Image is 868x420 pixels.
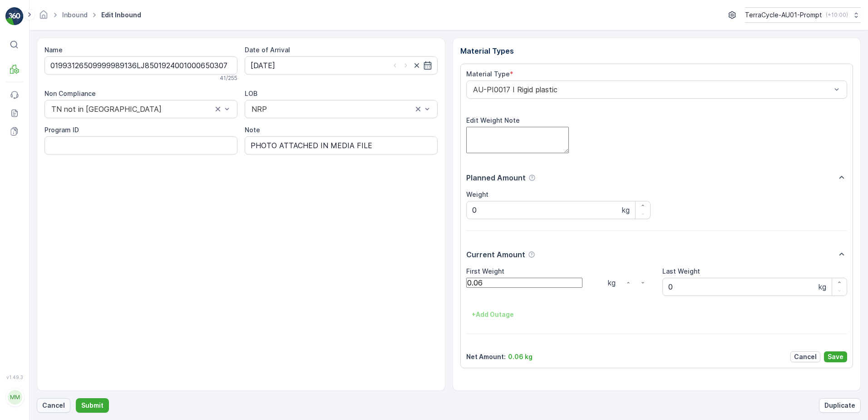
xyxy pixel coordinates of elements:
label: First Weight [466,267,504,275]
input: dd/mm/yyyy [245,56,438,75]
p: Duplicate [824,401,855,410]
div: MM [8,390,22,405]
a: Homepage [39,13,49,21]
p: kg [608,277,616,288]
p: TerraCycle-AU01-Prompt [745,10,822,20]
p: + Add Outage [472,310,514,319]
label: Last Weight [662,267,700,275]
p: Material Types [460,45,853,56]
p: Cancel [794,352,817,361]
p: Cancel [42,401,65,410]
p: kg [819,281,826,292]
label: Material Type [466,70,510,78]
label: Note [245,126,260,134]
button: +Add Outage [466,307,519,322]
p: 0.06 kg [508,352,533,361]
p: kg [622,205,630,215]
button: TerraCycle-AU01-Prompt(+10:00) [745,7,861,23]
img: logo [5,7,24,25]
label: Weight [466,190,488,198]
p: ( +10:00 ) [826,11,848,19]
p: Current Amount [466,249,525,260]
span: Edit Inbound [99,10,143,20]
label: Program ID [44,126,79,134]
label: Non Compliance [44,90,96,97]
p: Save [828,352,843,361]
button: Cancel [790,351,820,362]
label: LOB [245,90,257,97]
p: 41 / 255 [220,75,237,82]
a: Inbound [62,11,88,19]
span: v 1.49.3 [5,375,24,380]
div: Help Tooltip Icon [528,174,536,181]
label: Date of Arrival [245,46,290,54]
button: MM [5,382,24,413]
p: Planned Amount [466,172,526,183]
p: Submit [81,401,104,410]
button: Submit [76,398,109,413]
label: Edit Weight Note [466,116,520,124]
div: Help Tooltip Icon [528,251,535,258]
p: Net Amount : [466,352,506,361]
button: Duplicate [819,398,861,413]
button: Cancel [37,398,70,413]
label: Name [44,46,63,54]
button: Save [824,351,847,362]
